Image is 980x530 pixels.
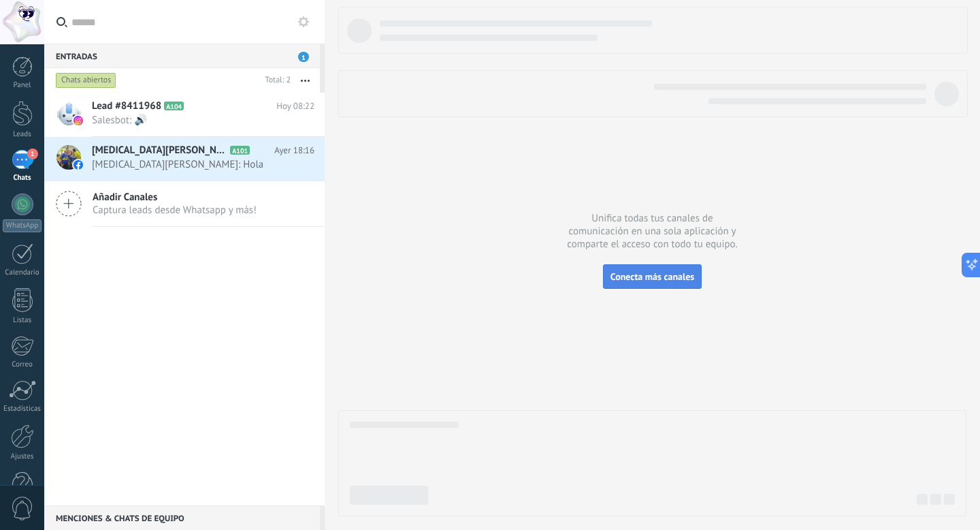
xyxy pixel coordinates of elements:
[3,268,42,277] div: Calendario
[92,114,289,127] span: Salesbot: 🔊
[230,146,250,155] span: A101
[93,191,257,204] span: Añadir Canales
[603,264,702,289] button: Conecta más canales
[92,144,227,157] span: [MEDICAL_DATA][PERSON_NAME]
[3,174,42,183] div: Chats
[3,219,42,232] div: WhatsApp
[274,144,314,157] span: Ayer 18:16
[260,74,291,87] div: Total: 2
[44,44,320,68] div: Entradas
[3,360,42,369] div: Correo
[3,316,42,325] div: Listas
[44,93,325,136] a: Lead #8411968 A104 Hoy 08:22 Salesbot: 🔊
[73,160,83,170] img: facebook-sm.svg
[92,99,161,113] span: Lead #8411968
[93,204,257,217] span: Captura leads desde Whatsapp y más!
[92,158,289,171] span: [MEDICAL_DATA][PERSON_NAME]: Hola
[44,505,320,530] div: Menciones & Chats de equipo
[276,99,314,113] span: Hoy 08:22
[3,452,42,461] div: Ajustes
[44,137,325,181] a: [MEDICAL_DATA][PERSON_NAME] A101 Ayer 18:16 [MEDICAL_DATA][PERSON_NAME]: Hola
[56,72,116,89] div: Chats abiertos
[3,405,42,414] div: Estadísticas
[27,149,38,159] span: 1
[3,130,42,139] div: Leads
[73,116,83,125] img: instagram.svg
[298,52,309,62] span: 1
[3,81,42,90] div: Panel
[164,102,184,110] span: A104
[610,270,694,283] span: Conecta más canales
